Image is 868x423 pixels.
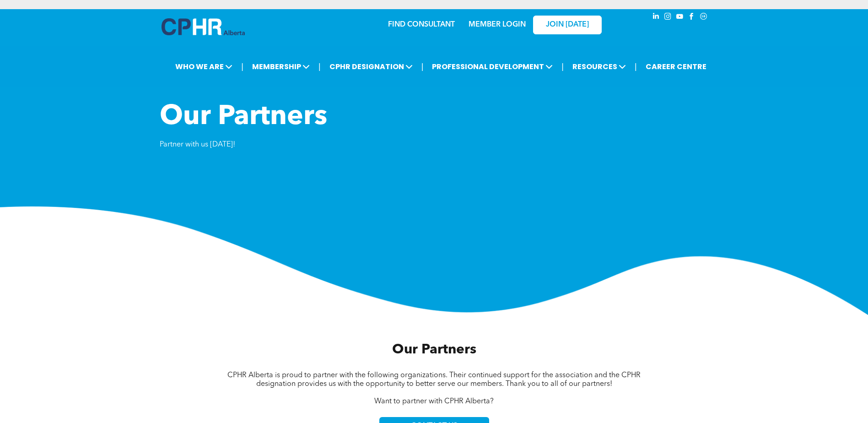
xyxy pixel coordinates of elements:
[227,372,641,388] span: CPHR Alberta is proud to partner with the following organizations. Their continued support for th...
[635,57,637,76] li: |
[392,343,476,357] span: Our Partners
[160,141,235,148] span: Partner with us [DATE]!
[249,58,313,75] span: MEMBERSHIP
[546,21,589,29] span: JOIN [DATE]
[160,103,327,131] span: Our Partners
[241,57,243,76] li: |
[651,11,661,24] a: linkedin
[421,57,424,76] li: |
[327,58,415,75] span: CPHR DESIGNATION
[429,58,555,75] span: PROFESSIONAL DEVELOPMENT
[699,11,709,24] a: Social network
[318,57,321,76] li: |
[388,21,455,28] a: FIND CONSULTANT
[687,11,697,24] a: facebook
[570,58,629,75] span: RESOURCES
[663,11,673,24] a: instagram
[162,18,245,35] img: A blue and white logo for cp alberta
[643,58,709,75] a: CAREER CENTRE
[561,57,564,76] li: |
[173,58,235,75] span: WHO WE ARE
[533,16,602,34] a: JOIN [DATE]
[469,21,526,28] a: MEMBER LOGIN
[374,398,494,405] span: Want to partner with CPHR Alberta?
[675,11,685,24] a: youtube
